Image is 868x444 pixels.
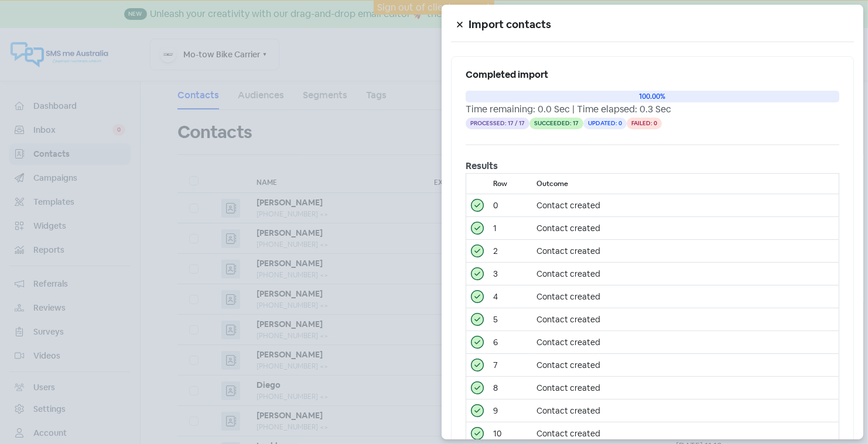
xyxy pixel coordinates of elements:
th: Row [488,174,532,194]
td: 5 [488,308,532,331]
td: 7 [488,354,532,377]
span: Failed: 0 [627,118,662,129]
span: Processed: 17 / 17 [466,118,529,129]
span: Completed import [466,68,548,81]
td: 1 [488,217,532,240]
td: Contact created [532,217,839,240]
td: Contact created [532,263,839,285]
td: 0 [488,194,532,217]
td: 8 [488,377,532,400]
span: Succeeded: 17 [529,118,583,129]
b: Results [466,160,498,172]
td: Contact created [532,285,839,308]
td: Contact created [532,308,839,331]
div: 100.00% [466,91,839,102]
th: Outcome [532,174,839,194]
td: 9 [488,400,532,422]
div: Time remaining: 0.0 Sec | Time elapsed: 0.3 Sec [466,102,839,116]
td: Contact created [532,331,839,354]
td: 2 [488,240,532,263]
td: 6 [488,331,532,354]
span: Updated: 0 [583,118,627,129]
td: Contact created [532,377,839,400]
td: Contact created [532,194,839,217]
td: Contact created [532,354,839,377]
td: Contact created [532,400,839,422]
td: Contact created [532,240,839,263]
td: 4 [488,285,532,308]
h5: Import contacts [469,16,854,33]
td: 3 [488,263,532,285]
